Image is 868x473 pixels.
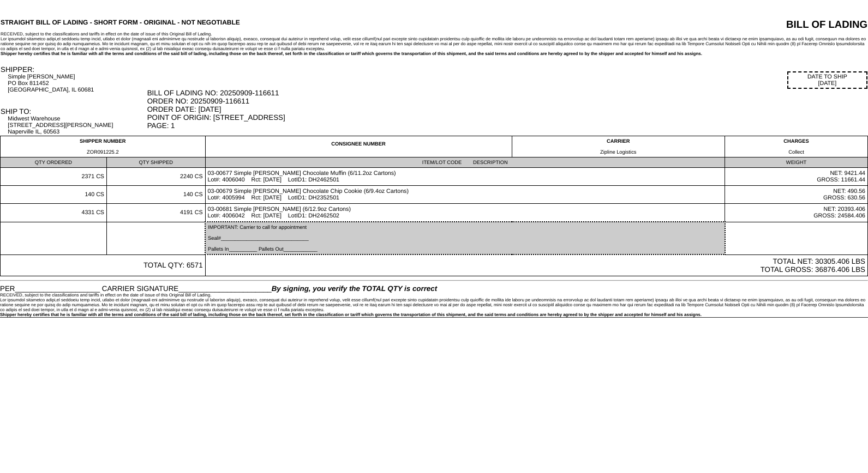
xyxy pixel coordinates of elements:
td: 140 CS [1,186,107,204]
div: Midwest Warehouse [STREET_ADDRESS][PERSON_NAME] Naperville IL, 60563 [8,116,146,135]
div: Collect [727,149,865,155]
div: BILL OF LADING [636,19,867,31]
td: ITEM/LOT CODE DESCRIPTION [205,157,725,168]
td: 2371 CS [1,168,107,186]
td: 03-00679 Simple [PERSON_NAME] Chocolate Chip Cookie (6/9.4oz Cartons) Lot#: 4005994 Rct: [DATE] L... [205,186,725,204]
td: CONSIGNEE NUMBER [205,136,512,157]
div: SHIP TO: [1,107,146,116]
td: WEIGHT [725,157,868,168]
td: 2240 CS [106,168,205,186]
div: Shipper hereby certifies that he is familiar with all the terms and conditions of the said bill o... [1,51,867,56]
td: 140 CS [106,186,205,204]
div: Simple [PERSON_NAME] PO Box 811452 [GEOGRAPHIC_DATA], IL 60681 [8,74,146,93]
td: CHARGES [725,136,868,157]
td: 03-00677 Simple [PERSON_NAME] Chocolate Muffin (6/11.2oz Cartons) Lot#: 4006040 Rct: [DATE] LotID... [205,168,725,186]
div: DATE TO SHIP [DATE] [787,71,867,89]
td: QTY ORDERED [1,157,107,168]
td: 03-00681 Simple [PERSON_NAME] (6/12.9oz Cartons) Lot#: 4006042 Rct: [DATE] LotID1: DH2462502 [205,204,725,222]
td: IMPORTANT: Carrier to call for appointment Seal#_______________________________ Pallets In_______... [205,222,725,254]
td: 4331 CS [1,204,107,222]
td: CARRIER [512,136,725,157]
div: Zipline Logistics [514,149,722,155]
span: By signing, you verify the TOTAL QTY is correct [272,284,437,293]
td: 4191 CS [106,204,205,222]
td: NET: 9421.44 GROSS: 11661.44 [725,168,868,186]
div: ZOR091225.2 [3,149,203,155]
td: TOTAL NET: 30305.406 LBS TOTAL GROSS: 36876.406 LBS [205,254,867,276]
td: NET: 490.56 GROSS: 630.56 [725,186,868,204]
div: BILL OF LADING NO: 20250909-116611 ORDER NO: 20250909-116611 ORDER DATE: [DATE] POINT OF ORIGIN: ... [147,89,867,130]
td: NET: 20393.406 GROSS: 24584.406 [725,204,868,222]
div: SHIPPER: [1,65,146,74]
td: TOTAL QTY: 6571 [1,254,206,276]
td: SHIPPER NUMBER [1,136,206,157]
td: QTY SHIPPED [106,157,205,168]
